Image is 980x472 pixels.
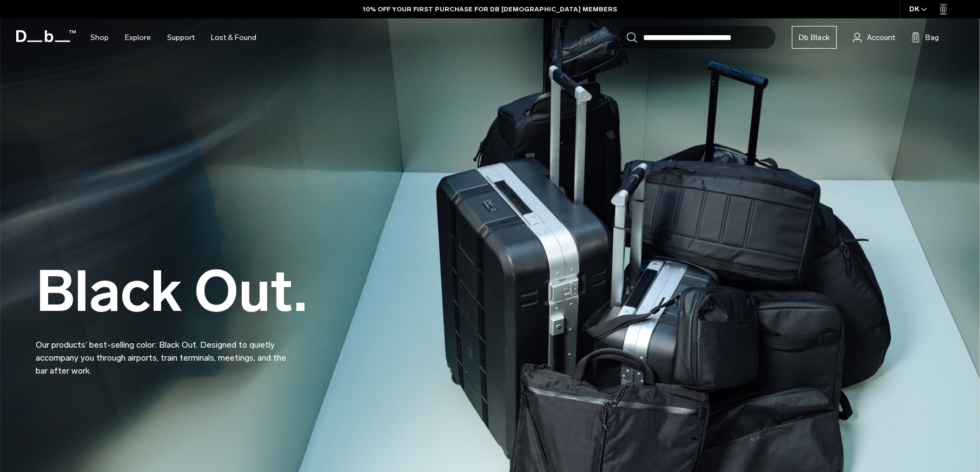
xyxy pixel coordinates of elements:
[125,18,151,57] a: Explore
[211,18,256,57] a: Lost & Found
[925,32,939,43] span: Bag
[867,32,895,43] span: Account
[911,31,939,44] button: Bag
[853,31,895,44] a: Account
[363,4,617,14] a: 10% OFF YOUR FIRST PURCHASE FOR DB [DEMOGRAPHIC_DATA] MEMBERS
[90,18,109,57] a: Shop
[82,18,264,57] nav: Main Navigation
[36,325,295,377] p: Our products’ best-selling color: Black Out. Designed to quietly accompany you through airports, ...
[792,26,837,49] a: Db Black
[167,18,195,57] a: Support
[36,263,307,320] h2: Black Out.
